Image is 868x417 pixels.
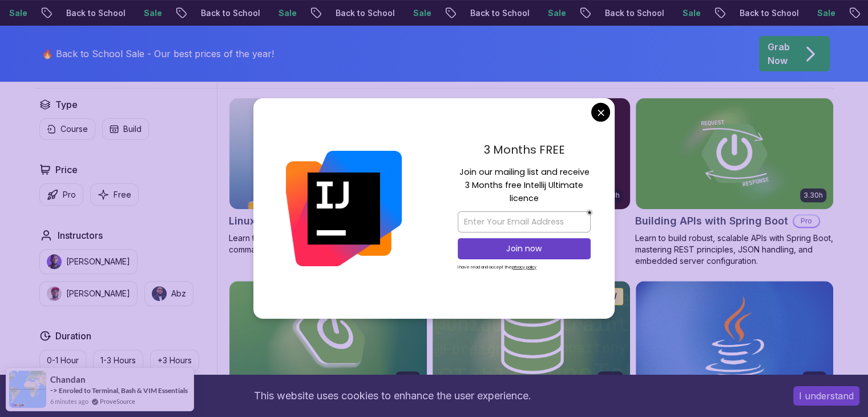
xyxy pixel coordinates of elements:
p: Course [60,123,88,135]
p: Back to School [57,7,135,19]
img: Spring Boot for Beginners card [229,281,427,392]
p: 1.67h [399,374,417,383]
img: Building APIs with Spring Boot card [636,98,833,209]
img: Linux Fundamentals card [229,98,427,209]
button: instructor img[PERSON_NAME] [39,249,138,274]
p: Free [114,189,131,201]
img: instructor img [47,254,62,269]
img: Spring Data JPA card [433,281,630,392]
p: Sale [404,7,441,19]
p: 6.65h [601,374,620,383]
a: Advanced Spring Boot card5.18hAdvanced Spring BootProDive deep into Spring Boot with our advanced... [432,98,631,267]
p: Sale [539,7,575,19]
p: Learn to build robust, scalable APIs with Spring Boot, mastering REST principles, JSON handling, ... [635,232,834,267]
p: Grab Now [768,40,790,67]
p: Sale [269,7,306,19]
p: 2.41h [806,374,823,383]
a: Building APIs with Spring Boot card3.30hBuilding APIs with Spring BootProLearn to build robust, s... [635,98,834,267]
h2: Linux Fundamentals [229,213,330,229]
p: +3 Hours [158,355,192,366]
a: Enroled to Terminal, Bash & VIM Essentials [59,386,188,395]
p: Sale [135,7,171,19]
h2: Price [55,163,78,177]
span: -> [50,386,58,395]
a: ProveSource [100,396,135,406]
h2: Duration [55,329,91,343]
div: This website uses cookies to enhance the user experience. [9,383,776,408]
button: Course [39,118,95,140]
img: Java for Beginners card [636,281,833,392]
h2: Building APIs with Spring Boot [635,213,788,229]
p: Pro [63,189,76,201]
p: Back to School [596,7,673,19]
p: Back to School [192,7,269,19]
button: Pro [39,183,83,206]
p: Pro [794,215,819,227]
p: 🔥 Back to School Sale - Our best prices of the year! [42,47,274,61]
a: Linux Fundamentals card6.00hLinux FundamentalsProLearn the fundamentals of Linux and how to use t... [229,98,427,255]
img: provesource social proof notification image [9,371,46,408]
button: instructor img[PERSON_NAME] [39,281,138,306]
p: 0-1 Hour [47,355,79,366]
button: +3 Hours [150,350,199,371]
button: 1-3 Hours [93,350,143,371]
span: Chandan [50,375,86,384]
p: Learn the fundamentals of Linux and how to use the command line [229,232,427,255]
p: 1-3 Hours [100,355,136,366]
button: Accept cookies [793,386,859,406]
p: Sale [808,7,845,19]
p: Back to School [326,7,404,19]
img: instructor img [47,286,62,301]
p: Abz [171,288,186,299]
img: instructor img [152,286,167,301]
p: Sale [673,7,710,19]
button: Build [102,118,149,140]
p: [PERSON_NAME] [66,256,130,267]
p: [PERSON_NAME] [66,288,130,299]
p: Back to School [730,7,808,19]
p: Build [123,123,142,135]
button: Free [90,183,139,206]
p: Back to School [461,7,539,19]
p: 3.30h [804,191,823,200]
h2: Instructors [58,228,103,242]
button: instructor imgAbz [144,281,193,306]
h2: Type [55,98,78,111]
span: 6 minutes ago [50,396,88,406]
button: 0-1 Hour [39,350,86,371]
